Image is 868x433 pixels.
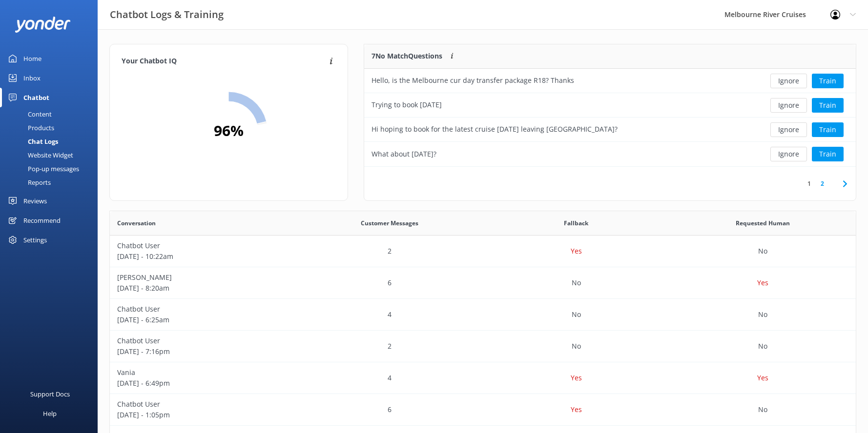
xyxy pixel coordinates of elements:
div: row [364,93,856,118]
p: 6 [388,404,392,415]
p: 4 [388,373,392,383]
p: 7 No Match Questions [372,51,442,61]
p: 4 [388,309,392,320]
p: 6 [388,277,392,288]
div: Help [43,404,57,423]
a: Reports [6,176,98,189]
p: [DATE] - 6:49pm [117,378,289,389]
div: row [364,69,856,93]
p: Yes [757,277,768,288]
p: Chatbot User [117,335,289,346]
div: row [110,267,856,299]
button: Ignore [770,98,807,113]
a: Pop-up messages [6,162,98,176]
a: Products [6,121,98,135]
div: Inbox [23,68,41,88]
div: Chat Logs [6,135,58,148]
div: Support Docs [30,384,70,404]
img: yonder-white-logo.png [15,17,71,33]
a: Chat Logs [6,135,98,148]
a: Website Widget [6,148,98,162]
a: 1 [803,179,816,188]
button: Ignore [770,122,807,137]
p: Yes [571,373,582,383]
p: Chatbot User [117,399,289,410]
h4: Your Chatbot IQ [122,56,327,67]
span: Requested Human [736,218,790,228]
h3: Chatbot Logs & Training [110,7,224,22]
p: [DATE] - 8:20am [117,283,289,294]
p: Chatbot User [117,240,289,251]
div: Content [6,107,52,121]
div: Hi hoping to book for the latest cruise [DATE] leaving [GEOGRAPHIC_DATA]? [372,124,618,135]
p: Yes [571,246,582,256]
p: 2 [388,341,392,352]
button: Ignore [770,74,807,88]
button: Train [812,98,844,113]
p: No [572,341,581,352]
p: [DATE] - 1:05pm [117,410,289,420]
p: [DATE] - 6:25am [117,315,289,325]
span: Fallback [564,218,588,228]
div: Home [23,49,41,68]
div: grid [364,69,856,166]
p: No [758,309,767,320]
div: Reviews [23,191,47,211]
button: Train [812,74,844,88]
div: row [110,362,856,394]
div: row [364,118,856,142]
div: row [110,236,856,267]
span: Customer Messages [361,218,418,228]
button: Train [812,147,844,161]
p: No [758,246,767,256]
p: No [758,341,767,352]
div: row [110,394,856,426]
div: Recommend [23,211,61,230]
div: row [110,331,856,362]
p: [DATE] - 7:16pm [117,346,289,357]
div: Pop-up messages [6,162,79,176]
div: Settings [23,230,47,250]
p: 2 [388,246,392,256]
button: Ignore [770,147,807,161]
a: 2 [816,179,829,188]
p: No [572,309,581,320]
p: [PERSON_NAME] [117,272,289,283]
h2: 96 % [214,119,244,142]
div: row [110,299,856,331]
div: Hello, is the Melbourne cur day transfer package R18? Thanks [372,75,574,86]
a: Content [6,107,98,121]
p: Vania [117,367,289,378]
span: Conversation [117,218,156,228]
div: row [364,142,856,166]
div: Products [6,121,54,135]
p: [DATE] - 10:22am [117,251,289,262]
button: Train [812,122,844,137]
div: What about [DATE]? [372,149,436,159]
p: Chatbot User [117,304,289,315]
div: Chatbot [23,88,49,107]
p: Yes [571,404,582,415]
p: No [572,277,581,288]
div: Website Widget [6,148,73,162]
div: Reports [6,176,51,189]
div: Trying to book [DATE] [372,99,442,110]
p: No [758,404,767,415]
p: Yes [757,373,768,383]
